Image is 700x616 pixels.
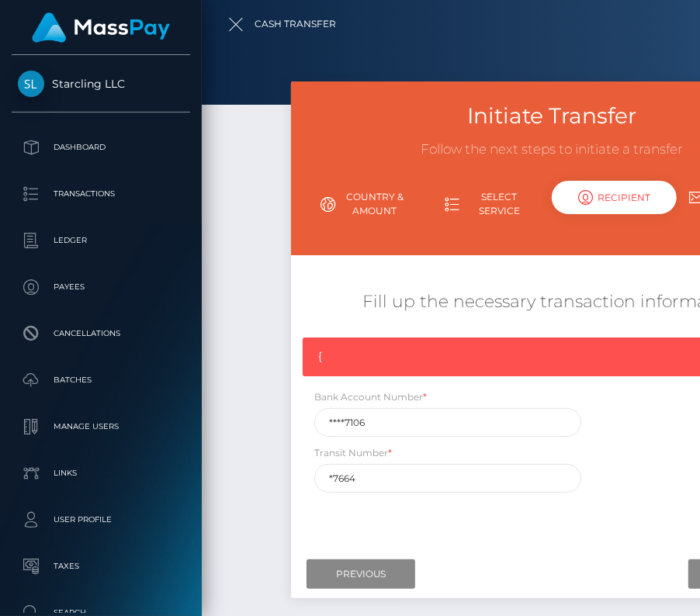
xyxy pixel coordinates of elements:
a: Payees [12,268,190,306]
p: Ledger [18,229,184,252]
a: Batches [12,361,190,400]
a: Links [12,454,190,493]
p: User Profile [18,508,184,531]
p: Dashboard [18,136,184,159]
p: Taxes [18,555,184,578]
a: Ledger [12,221,190,260]
img: Starcling LLC [18,71,44,97]
p: Batches [18,369,184,392]
p: Manage Users [18,415,184,438]
a: Transactions [12,175,190,213]
p: Cancellations [18,322,184,345]
p: Payees [18,275,184,299]
a: User Profile [12,500,190,539]
p: Links [18,462,184,485]
span: Starcling LLC [12,77,190,91]
img: MassPay Logo [32,12,170,43]
p: Transactions [18,182,184,206]
a: Taxes [12,547,190,586]
a: Cancellations [12,314,190,353]
a: Manage Users [12,407,190,446]
a: Dashboard [12,128,190,167]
